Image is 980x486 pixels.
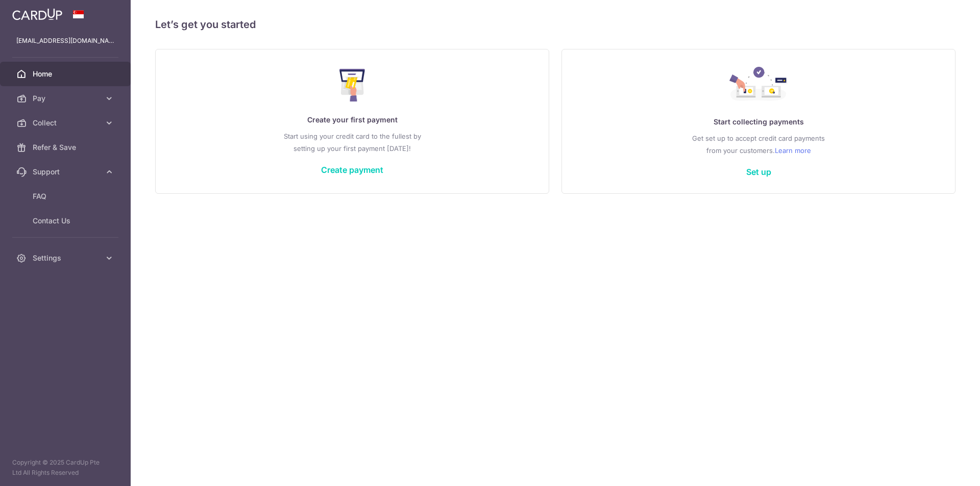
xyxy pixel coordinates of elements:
[33,216,100,226] span: Contact Us
[582,116,935,128] p: Start collecting payments
[33,253,100,263] span: Settings
[321,165,383,175] a: Create payment
[33,167,100,177] span: Support
[915,455,970,481] iframe: Opens a widget where you can find more information
[155,16,955,33] h5: Let’s get you started
[16,36,114,46] p: [EMAIL_ADDRESS][DOMAIN_NAME]
[33,69,100,79] span: Home
[339,69,365,101] img: Make Payment
[33,93,100,104] span: Pay
[582,132,935,157] p: Get set up to accept credit card payments from your customers.
[729,67,788,104] img: Collect Payment
[775,144,811,157] a: Learn more
[33,118,100,128] span: Collect
[33,142,100,152] span: Refer & Save
[176,130,528,155] p: Start using your credit card to the fullest by setting up your first payment [DATE]!
[746,167,771,177] a: Set up
[176,114,528,126] p: Create your first payment
[12,8,62,20] img: CardUp
[33,191,100,201] span: FAQ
